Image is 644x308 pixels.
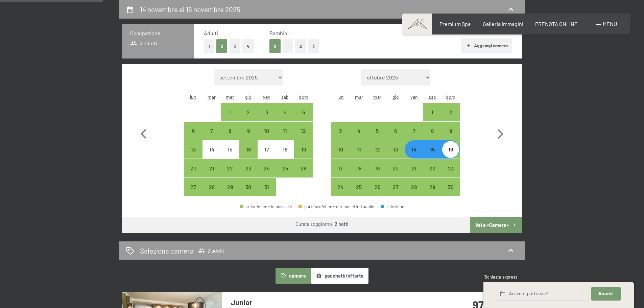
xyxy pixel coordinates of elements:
[405,159,423,177] div: Fri Nov 21 2025
[442,103,460,121] div: Sun Nov 02 2025
[269,39,281,53] button: 0
[351,147,367,164] div: 11
[311,268,368,283] button: pacchetti/offerte
[276,140,294,159] div: Sat Oct 18 2025
[591,287,620,301] button: Avanti
[351,128,367,145] div: 4
[276,159,294,177] div: arrivo/check-in possibile
[483,21,523,27] span: Galleria immagini
[442,140,460,159] div: Sun Nov 16 2025
[184,140,202,159] div: Mon Oct 13 2025
[203,184,220,201] div: 28
[184,178,202,196] div: arrivo/check-in possibile
[239,178,258,196] div: Thu Oct 30 2025
[239,159,258,177] div: arrivo/check-in possibile
[221,159,239,177] div: Wed Oct 22 2025
[332,166,349,183] div: 17
[258,147,275,164] div: 17
[423,122,442,140] div: Sat Nov 08 2025
[299,94,308,100] abbr: domenica
[392,94,399,100] abbr: giovedì
[483,274,517,280] span: Richiesta express
[386,159,405,177] div: Thu Nov 20 2025
[130,29,186,37] h3: Occupazione
[405,159,423,177] div: arrivo/check-in possibile
[203,166,220,183] div: 21
[295,221,349,228] div: Durata soggiorno:
[368,122,386,140] div: Wed Nov 05 2025
[221,166,238,183] div: 22
[221,178,239,196] div: Wed Oct 29 2025
[221,122,239,140] div: Wed Oct 08 2025
[405,122,423,140] div: arrivo/check-in possibile
[202,178,221,196] div: Tue Oct 28 2025
[331,140,350,159] div: Mon Nov 10 2025
[294,159,312,177] div: Sun Oct 26 2025
[332,184,349,201] div: 24
[294,159,312,177] div: arrivo/check-in possibile
[294,103,312,121] div: Sun Oct 05 2025
[202,159,221,177] div: Tue Oct 21 2025
[405,147,422,164] div: 14
[387,184,404,201] div: 27
[258,122,276,140] div: arrivo/check-in possibile
[387,166,404,183] div: 20
[277,128,293,145] div: 11
[203,147,220,164] div: 14
[442,178,460,196] div: Sun Nov 30 2025
[368,178,386,196] div: arrivo/check-in possibile
[603,21,617,27] span: Menu
[202,140,221,159] div: Tue Oct 14 2025
[130,40,158,47] span: 2 adulti
[185,128,202,145] div: 6
[221,122,239,140] div: arrivo/check-in possibile
[258,166,275,183] div: 24
[258,159,276,177] div: arrivo/check-in possibile
[442,178,460,196] div: arrivo/check-in possibile
[221,110,238,126] div: 1
[283,39,293,53] button: 1
[368,159,386,177] div: Wed Nov 19 2025
[368,140,386,159] div: Wed Nov 12 2025
[337,94,344,100] abbr: lunedì
[294,140,312,159] div: arrivo/check-in possibile
[190,94,196,100] abbr: lunedì
[405,128,422,145] div: 7
[185,184,202,201] div: 27
[423,140,442,159] div: Sat Nov 15 2025
[308,39,319,53] button: 3
[442,103,460,121] div: arrivo/check-in possibile
[405,140,423,159] div: Fri Nov 14 2025
[299,205,374,209] div: partenza/check-out non effettuabile
[373,94,381,100] abbr: mercoledì
[442,122,460,140] div: arrivo/check-in possibile
[239,103,258,121] div: Thu Oct 02 2025
[221,159,239,177] div: arrivo/check-in possibile
[350,159,368,177] div: Tue Nov 18 2025
[350,140,368,159] div: arrivo/check-in possibile
[423,159,442,177] div: arrivo/check-in possibile
[184,122,202,140] div: arrivo/check-in possibile
[439,21,471,27] a: Premium Spa
[442,110,459,126] div: 2
[442,184,459,201] div: 30
[369,147,386,164] div: 12
[386,122,405,140] div: arrivo/check-in possibile
[185,166,202,183] div: 20
[140,246,194,256] h2: Seleziona camera
[423,178,442,196] div: arrivo/check-in possibile
[461,38,512,53] button: Aggiungi camera
[276,122,294,140] div: arrivo/check-in possibile
[231,297,432,308] h3: Junior
[277,147,293,164] div: 18
[405,166,422,183] div: 21
[276,103,294,121] div: arrivo/check-in possibile
[239,122,258,140] div: Thu Oct 09 2025
[245,94,252,100] abbr: giovedì
[369,128,386,145] div: 5
[221,178,239,196] div: arrivo/check-in possibile
[386,178,405,196] div: Thu Nov 27 2025
[535,21,578,27] a: PRENOTA ONLINE
[442,147,459,164] div: 16
[350,178,368,196] div: Tue Nov 25 2025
